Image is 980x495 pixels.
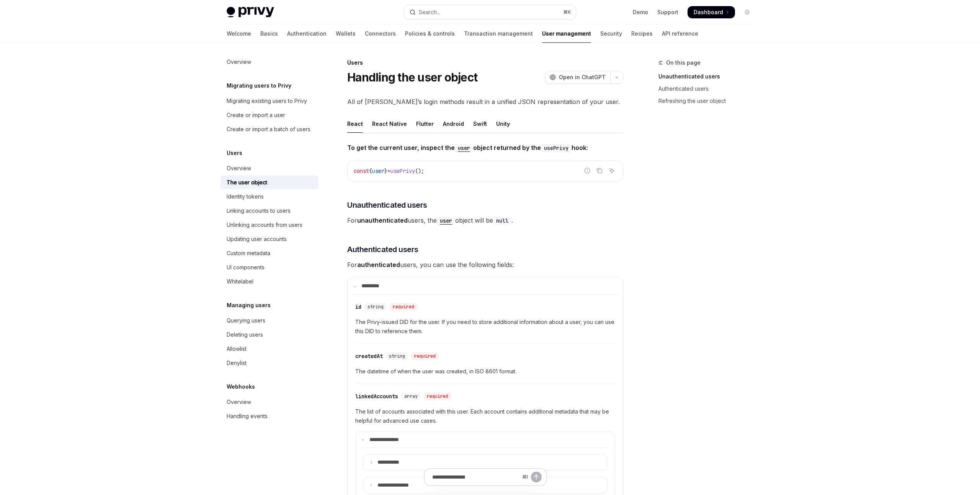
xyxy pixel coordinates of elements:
a: Denylist [220,356,318,370]
div: Linking accounts to users [227,206,291,215]
div: Updating user accounts [227,234,287,244]
span: usePrivy [390,168,415,174]
div: Custom metadata [227,249,270,258]
div: Create or import a user [227,111,285,120]
span: array [404,393,418,399]
span: Unauthenticated users [347,200,427,210]
a: API reference [662,24,698,43]
span: The Privy-issued DID for the user. If you need to store additional information about a user, you ... [355,318,615,336]
input: Ask a question... [432,469,519,485]
div: id [355,303,361,311]
a: Migrating existing users to Privy [220,94,318,108]
a: Security [600,24,622,43]
a: Wallets [336,24,356,43]
div: Whitelabel [227,277,253,286]
div: Migrating existing users to Privy [227,96,307,106]
span: For users, you can use the following fields: [347,259,623,270]
code: usePrivy [541,144,572,152]
a: Linking accounts to users [220,204,318,218]
button: Open in ChatGPT [545,71,610,84]
a: Support [657,8,678,16]
div: Android [443,115,464,133]
div: Flutter [416,115,434,133]
a: User management [542,24,591,43]
a: Updating user accounts [220,232,318,246]
span: The datetime of when the user was created, in ISO 8601 format. [355,367,615,376]
a: user [455,144,473,151]
a: Recipes [631,24,653,43]
div: Identity tokens [227,192,264,201]
span: const [354,168,369,174]
a: Demo [633,8,648,16]
div: Overview [227,57,251,67]
span: On this page [666,58,701,67]
a: Policies & controls [405,24,455,43]
a: Handling events [220,409,318,423]
div: Deleting users [227,330,263,339]
span: For users, the object will be . [347,215,623,226]
span: The list of accounts associated with this user. Each account contains additional metadata that ma... [355,407,615,425]
div: Unlinking accounts from users [227,220,302,230]
a: Basics [260,24,278,43]
div: Handling events [227,412,268,421]
div: Overview [227,164,251,173]
div: React [347,115,363,133]
span: Open in ChatGPT [559,73,606,81]
img: light logo [227,7,274,18]
h5: Managing users [227,301,271,310]
a: Overview [220,55,318,69]
span: Dashboard [694,8,723,16]
button: Copy the contents from the code block [595,166,604,176]
a: Whitelabel [220,275,318,288]
button: Toggle dark mode [741,6,753,18]
span: string [367,304,384,310]
a: Overview [220,395,318,409]
strong: To get the current user, inspect the object returned by the hook: [347,144,588,151]
a: Overview [220,161,318,175]
div: React Native [372,115,407,133]
h5: Webhooks [227,382,255,391]
span: string [389,353,405,359]
div: The user object [227,178,267,187]
button: Open search [404,5,576,19]
h1: Handling the user object [347,70,477,84]
a: Connectors [365,24,396,43]
button: Report incorrect code [582,166,592,176]
a: Identity tokens [220,190,318,204]
h5: Users [227,148,242,158]
div: required [424,392,451,400]
div: Create or import a batch of users [227,125,310,134]
a: The user object [220,176,318,189]
code: null [493,217,511,225]
strong: authenticated [357,261,400,269]
h5: Migrating users to Privy [227,81,291,90]
a: Unlinking accounts from users [220,218,318,232]
button: Ask AI [607,166,617,176]
div: linkedAccounts [355,392,398,400]
div: Overview [227,397,251,407]
span: user [372,168,384,174]
a: Authenticated users [658,83,759,95]
div: createdAt [355,352,383,360]
a: Authentication [287,24,327,43]
a: Allowlist [220,342,318,356]
span: ⌘ K [563,9,571,15]
div: Allowlist [227,344,247,353]
div: Querying users [227,316,265,325]
a: Unauthenticated users [658,70,759,83]
div: Denylist [227,358,247,368]
a: Welcome [227,24,251,43]
a: user [437,217,455,224]
a: Dashboard [688,6,735,18]
button: Send message [531,472,542,482]
div: Users [347,59,623,67]
code: user [437,217,455,225]
span: } [384,168,387,174]
a: Create or import a batch of users [220,122,318,136]
strong: unauthenticated [357,217,408,224]
div: Swift [473,115,487,133]
span: { [369,168,372,174]
div: Search... [419,8,440,17]
span: (); [415,168,424,174]
span: All of [PERSON_NAME]’s login methods result in a unified JSON representation of your user. [347,96,623,107]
